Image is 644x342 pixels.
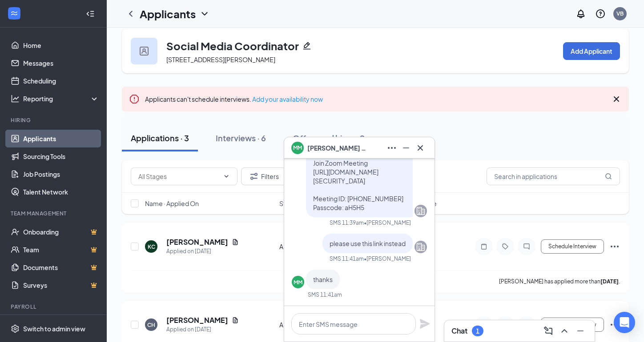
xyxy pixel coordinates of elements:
div: VB [616,10,624,17]
span: [STREET_ADDRESS][PERSON_NAME] [166,56,275,64]
button: Schedule Interview [541,318,604,332]
a: Add your availability now [252,95,323,103]
input: All Stages [138,171,219,181]
svg: MagnifyingGlass [605,173,612,180]
svg: ChevronLeft [125,8,136,19]
a: Scheduling [23,72,99,90]
a: SurveysCrown [23,276,99,294]
a: Job Postings [23,165,99,183]
a: Sourcing Tools [23,147,99,165]
div: SMS 11:41am [330,255,364,262]
a: OnboardingCrown [23,223,99,241]
h5: [PERSON_NAME] [166,237,228,247]
a: Home [23,36,99,54]
h1: Applicants [140,6,196,21]
span: Applicants can't schedule interviews. [145,95,323,103]
div: Switch to admin view [23,324,85,333]
a: TeamCrown [23,241,99,258]
div: MM [294,278,302,286]
svg: Settings [11,324,20,333]
svg: Document [232,239,239,246]
button: Schedule Interview [541,239,604,254]
svg: Ellipses [609,319,620,330]
svg: Pencil [302,41,311,50]
div: Application [279,320,344,329]
svg: ChevronDown [199,8,210,19]
svg: Notifications [576,8,586,19]
div: SMS 11:39am [330,219,364,227]
a: Talent Network [23,183,99,201]
div: Offers and hires · 0 [293,132,365,143]
button: Minimize [399,141,413,155]
svg: Ellipses [609,241,620,252]
svg: ChevronUp [559,326,570,336]
span: Name · Applied On [145,199,199,208]
button: Cross [413,141,427,155]
span: • [PERSON_NAME] [364,255,411,262]
a: Messages [23,54,99,72]
svg: Minimize [401,143,411,153]
svg: Ellipses [386,143,397,153]
span: • [PERSON_NAME] [364,219,411,227]
button: Ellipses [385,141,399,155]
div: KC [148,243,155,251]
svg: Cross [415,143,426,153]
svg: Filter [249,171,259,182]
div: Applied on [DATE] [166,325,239,334]
div: Hiring [11,116,97,124]
svg: Note [479,243,489,250]
svg: Company [415,206,426,216]
b: [DATE] [600,278,619,285]
div: Payroll [11,303,97,310]
svg: WorkstreamLogo [10,9,19,18]
svg: ChevronDown [223,173,230,180]
img: user icon [140,47,149,56]
svg: ChatInactive [521,243,532,250]
button: ChevronUp [557,324,572,338]
button: Filter Filters [241,167,286,185]
a: Applicants [23,130,99,147]
p: [PERSON_NAME] has applied more than . [499,278,620,285]
a: DocumentsCrown [23,258,99,276]
svg: Minimize [575,326,586,336]
svg: Plane [419,318,430,329]
div: Open Intercom Messenger [614,312,635,333]
svg: Error [129,94,140,104]
svg: Collapse [86,9,95,18]
div: Interviews · 6 [216,132,266,143]
button: ComposeMessage [541,324,555,338]
span: [PERSON_NAME] MACTAL [307,143,370,153]
svg: ComposeMessage [543,326,554,336]
div: Applications · 3 [131,132,189,143]
svg: Document [232,317,239,324]
h5: [PERSON_NAME] [166,315,228,325]
h3: Chat [451,326,467,336]
svg: Tag [500,243,511,250]
span: thanks [313,275,333,283]
svg: QuestionInfo [595,8,606,19]
div: Application [279,242,344,251]
svg: Analysis [11,94,20,103]
svg: Company [415,242,426,252]
div: Team Management [11,210,97,217]
span: please use this link instead [330,239,406,247]
span: Stage [279,199,297,208]
input: Search in applications [487,167,620,185]
div: Reporting [23,94,100,103]
h3: Social Media Coordinator [166,38,299,53]
div: SMS 11:41am [308,291,342,298]
div: CH [147,321,155,329]
svg: Cross [611,94,622,104]
div: Applied on [DATE] [166,247,239,256]
button: Add Applicant [563,42,620,60]
button: Minimize [573,324,588,338]
div: 1 [476,327,479,335]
